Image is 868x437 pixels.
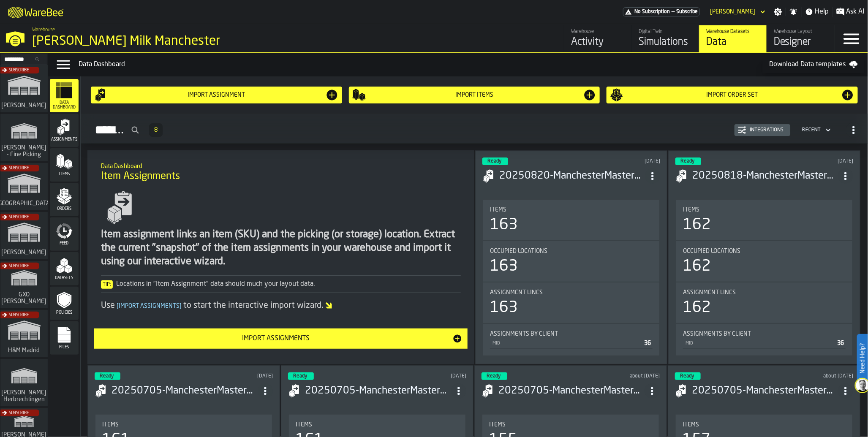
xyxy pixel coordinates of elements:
[631,25,699,52] a: link-to-/wh/i/b09612b5-e9f1-4a3a-b0a4-784729d61419/simulations
[683,248,740,255] span: Occupied Locations
[296,421,459,428] div: Title
[489,421,652,428] div: Title
[94,328,468,349] button: button-Import Assignments
[846,7,865,17] span: Ask AI
[146,123,166,137] div: ButtonLoadMore-Load More-Prev-First-Last
[102,421,265,428] div: Title
[778,158,853,164] div: Updated: 8/20/2025, 2:51:16 PM Created: 8/20/2025, 2:51:12 PM
[498,384,645,398] h3: 20250705-ManchesterMasterSheet.csv
[50,148,79,182] li: menu Items
[0,163,48,212] a: link-to-/wh/i/b5402f52-ce28-4f27-b3d4-5c6d76174849/simulations
[815,7,829,17] span: Help
[50,100,79,110] span: Data Dashboard
[101,279,461,289] div: Locations in "Item Assignment" data should much your layout data.
[50,183,79,217] li: menu Orders
[564,25,631,52] a: link-to-/wh/i/b09612b5-e9f1-4a3a-b0a4-784729d61419/feed/
[9,264,29,269] span: Subscribe
[180,303,182,309] span: ]
[707,7,767,17] div: DropdownMenuValue-Ana Milicic
[490,289,653,296] div: Title
[584,373,660,379] div: Updated: 7/10/2025, 1:57:00 PM Created: 7/10/2025, 1:56:54 PM
[490,206,506,213] span: Items
[762,56,865,73] a: Download Data templates
[585,158,660,164] div: Updated: 8/20/2025, 3:48:32 PM Created: 8/20/2025, 3:48:28 PM
[680,374,694,379] span: Ready
[683,248,846,255] div: Title
[9,215,29,220] span: Subscribe
[50,345,79,350] span: Files
[490,206,653,213] div: Title
[482,198,660,357] section: card-AssignmentDashboardCard
[9,166,29,171] span: Subscribe
[490,331,558,337] span: Assignments by Client
[668,150,860,364] div: ItemListCard-DashboardItemContainer
[50,252,79,286] li: menu Datasets
[683,299,711,316] div: 162
[305,384,451,398] h3: 20250705-ManchesterMasterSheet.csv
[683,289,846,296] div: Title
[50,206,79,211] span: Orders
[685,341,834,346] div: MID
[50,287,79,320] li: menu Policies
[706,35,760,49] div: Data
[683,206,699,213] span: Items
[9,313,29,318] span: Subscribe
[571,29,625,35] div: Warehouse
[50,137,79,142] span: Assignments
[50,114,79,147] li: menu Assignments
[607,87,858,103] button: button-Import Order Set
[483,324,659,356] div: stat-Assignments by Client
[710,8,755,15] div: DropdownMenuValue-Ana Milicic
[101,170,180,183] span: Item Assignments
[802,7,833,17] label: button-toggle-Help
[95,372,120,380] div: status-3 2
[490,331,653,337] div: Title
[492,341,641,346] div: MID
[115,303,183,309] span: Import Assignments
[683,206,846,213] div: Title
[623,7,700,16] a: link-to-/wh/i/b09612b5-e9f1-4a3a-b0a4-784729d61419/pricing/
[349,87,600,103] button: button-Import Items
[0,212,48,261] a: link-to-/wh/i/1653e8cc-126b-480f-9c47-e01e76aa4a88/simulations
[483,241,659,282] div: stat-Occupied Locations
[676,282,852,323] div: stat-Assignment lines
[835,25,868,52] label: button-toggle-Menu
[680,159,694,164] span: Ready
[50,217,79,251] li: menu Feed
[9,411,29,415] span: Subscribe
[683,421,846,428] div: Title
[100,374,114,379] span: Ready
[50,276,79,280] span: Datasets
[490,248,547,255] span: Occupied Locations
[675,157,701,165] div: status-3 2
[499,169,645,183] h3: 20250820-ManchesterMasterSheet.csv
[112,384,258,398] h3: 20250705-ManchesterMasterSheet.csv
[676,200,852,240] div: stat-Items
[571,35,625,49] div: Activity
[489,421,506,428] span: Items
[487,374,501,379] span: Ready
[683,331,751,337] span: Assignments by Client
[154,127,158,133] span: 8
[101,228,461,269] div: Item assignment links an item (SKU) and the picking (or storage) location. Extract the current "s...
[102,421,119,428] span: Items
[101,280,113,289] span: Tip:
[50,321,79,355] li: menu Files
[767,25,834,52] a: link-to-/wh/i/b09612b5-e9f1-4a3a-b0a4-784729d61419/designer
[634,9,670,15] span: No Subscription
[675,198,853,357] section: card-AssignmentDashboardCard
[50,241,79,246] span: Feed
[672,9,675,15] span: —
[683,258,711,275] div: 162
[639,29,692,35] div: Digital Twin
[50,310,79,315] span: Policies
[774,35,827,49] div: Designer
[81,114,868,144] h2: button-Assignments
